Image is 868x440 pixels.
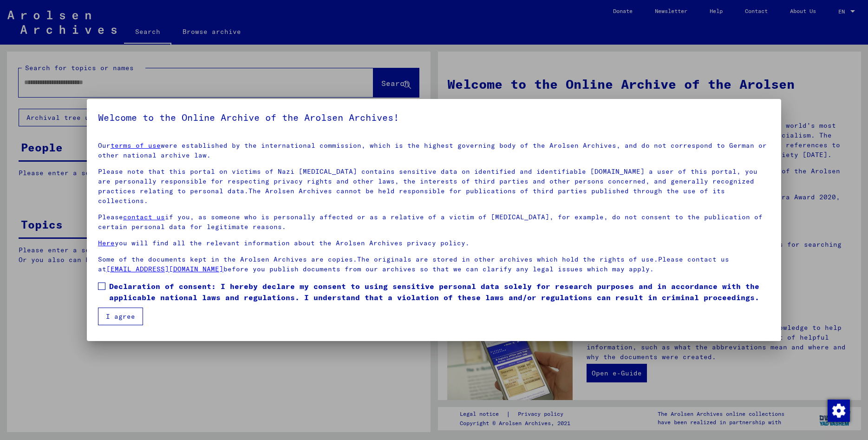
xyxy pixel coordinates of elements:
[109,281,770,303] span: Declaration of consent: I hereby declare my consent to using sensitive personal data solely for r...
[827,399,849,421] div: Change consent
[98,239,115,247] a: Here
[98,212,770,232] p: Please if you, as someone who is personally affected or as a relative of a victim of [MEDICAL_DAT...
[98,167,770,206] p: Please note that this portal on victims of Nazi [MEDICAL_DATA] contains sensitive data on identif...
[98,238,770,248] p: you will find all the relevant information about the Arolsen Archives privacy policy.
[123,213,165,221] a: contact us
[98,308,143,325] button: I agree
[98,141,770,160] p: Our were established by the international commission, which is the highest governing body of the ...
[111,141,161,150] a: terms of use
[98,110,770,125] h5: Welcome to the Online Archive of the Arolsen Archives!
[106,265,223,273] a: [EMAIL_ADDRESS][DOMAIN_NAME]
[98,255,770,274] p: Some of the documents kept in the Arolsen Archives are copies.The originals are stored in other a...
[828,400,850,422] img: Change consent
